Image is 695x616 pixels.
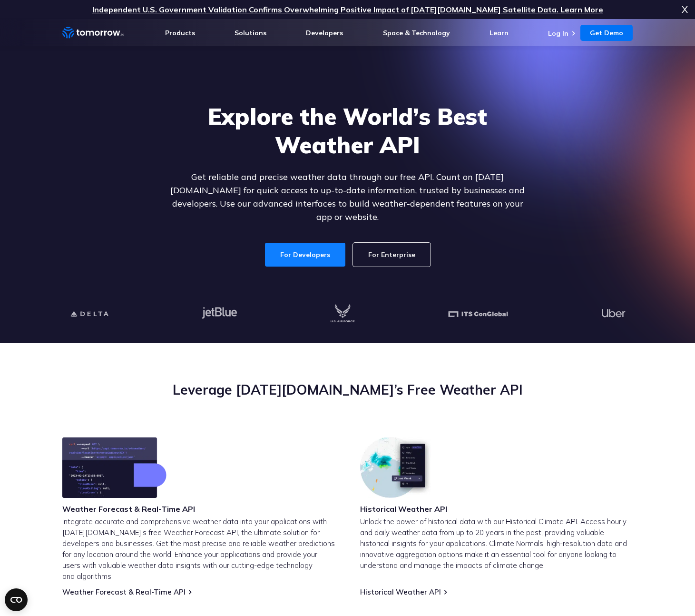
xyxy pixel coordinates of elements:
h2: Leverage [DATE][DOMAIN_NAME]’s Free Weather API [62,381,633,399]
a: Independent U.S. Government Validation Confirms Overwhelming Positive Impact of [DATE][DOMAIN_NAM... [92,5,603,14]
h3: Weather Forecast & Real-Time API [62,504,195,514]
a: Weather Forecast & Real-Time API [62,587,186,596]
p: Get reliable and precise weather data through our free API. Count on [DATE][DOMAIN_NAME] for quic... [164,170,531,224]
h1: Explore the World’s Best Weather API [164,102,531,159]
a: For Developers [265,243,345,267]
a: Get Demo [580,25,633,41]
a: Space & Technology [383,29,450,37]
a: Historical Weather API [360,587,441,596]
a: For Enterprise [353,243,431,267]
a: Developers [306,29,343,37]
p: Unlock the power of historical data with our Historical Climate API. Access hourly and daily weat... [360,516,633,571]
a: Home link [62,26,124,40]
a: Solutions [235,29,266,37]
a: Log In [548,29,568,38]
a: Products [165,29,195,37]
h3: Historical Weather API [360,504,447,514]
p: Integrate accurate and comprehensive weather data into your applications with [DATE][DOMAIN_NAME]... [62,516,335,582]
button: Open CMP widget [5,588,28,611]
a: Learn [489,29,509,37]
